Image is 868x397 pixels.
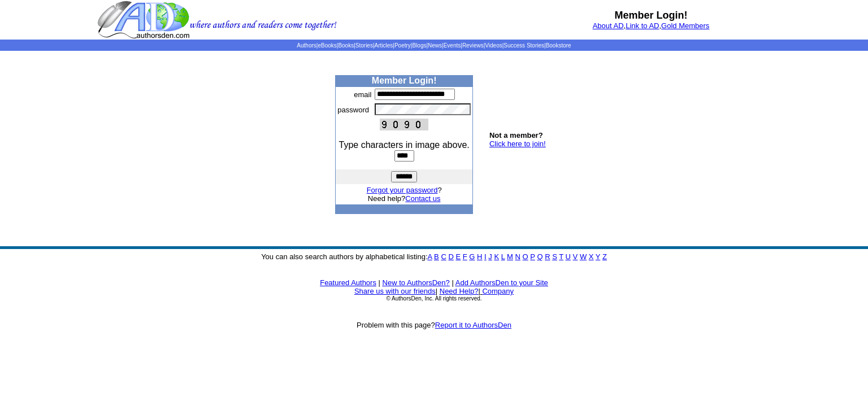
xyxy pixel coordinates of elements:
a: Forgot your password [367,186,438,194]
a: D [448,252,453,261]
a: Authors [297,42,316,49]
font: ? [367,186,442,194]
a: E [455,252,461,261]
a: S [552,252,557,261]
a: New to AuthorsDen? [383,278,450,287]
a: Poetry [394,42,411,49]
a: Need Help? [440,287,479,295]
a: Report it to AuthorsDen [435,321,511,329]
a: News [428,42,442,49]
a: Bookstore [546,42,571,49]
font: | [478,287,514,295]
a: Share us with our friends [354,287,436,295]
a: Z [602,252,607,261]
a: Events [444,42,461,49]
font: , , [593,21,710,30]
font: Problem with this page? [357,321,511,329]
a: C [441,252,446,261]
a: Gold Members [661,21,709,30]
font: | [379,278,380,287]
b: Member Login! [372,76,437,85]
a: Featured Authors [320,278,376,287]
a: J [488,252,492,261]
font: | [452,278,453,287]
a: Blogs [412,42,426,49]
a: Articles [375,42,393,49]
font: Need help? [368,194,441,203]
a: A [428,252,432,261]
a: N [515,252,520,261]
font: password [337,106,369,114]
font: You can also search authors by alphabetical listing: [261,252,607,261]
a: P [530,252,535,261]
a: U [566,252,571,261]
a: W [580,252,587,261]
b: Member Login! [615,10,688,21]
font: email [354,90,371,99]
font: © AuthorsDen, Inc. All rights reserved. [386,295,481,302]
img: This Is CAPTCHA Image [380,119,428,130]
a: X [589,252,594,261]
a: Videos [485,42,502,49]
a: Add AuthorsDen to your Site [455,278,548,287]
b: Not a member? [489,131,543,139]
font: | [436,287,437,295]
a: R [545,252,550,261]
a: Stories [355,42,373,49]
span: | | | | | | | | | | | | [297,42,571,49]
a: I [484,252,487,261]
a: B [434,252,439,261]
a: About AD [593,21,624,30]
a: Contact us [405,194,440,203]
a: G [469,252,475,261]
a: K [494,252,499,261]
a: eBooks [318,42,336,49]
a: Company [482,287,514,295]
a: H [477,252,482,261]
a: V [573,252,578,261]
a: Y [596,252,600,261]
a: M [507,252,513,261]
a: Click here to join! [489,139,546,148]
font: Type characters in image above. [339,140,470,150]
a: F [463,252,467,261]
a: T [559,252,563,261]
a: Reviews [462,42,484,49]
a: Link to AD [626,21,659,30]
a: Success Stories [504,42,544,49]
a: Books [338,42,354,49]
a: O [523,252,528,261]
a: Q [537,252,542,261]
a: L [501,252,505,261]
